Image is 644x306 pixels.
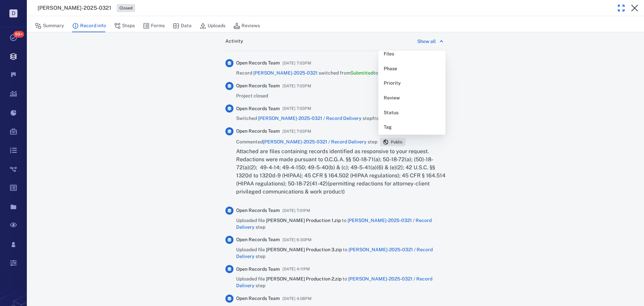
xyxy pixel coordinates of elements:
span: Open Records Team [236,266,280,273]
h3: [PERSON_NAME]-2025-0321 [38,4,111,12]
span: Uploaded file to step [236,276,445,289]
p: Files [384,51,440,57]
button: Forms [143,19,165,32]
h6: Activity [225,38,243,45]
span: [DATE] 7:03PM [282,104,311,113]
span: Open Records Team [236,105,280,112]
p: Review [384,95,440,101]
button: Data [173,19,192,32]
div: Show all [417,37,436,45]
span: [PERSON_NAME] Production 3.zip [266,247,343,252]
p: Attached are files containing records identified as responsive to your request. Redactions were m... [236,147,445,196]
span: Commented step [236,139,377,145]
span: [DATE] 7:03PM [282,82,311,90]
span: [DATE] 6:30PM [282,236,312,244]
span: [DATE] 7:03PM [282,127,311,135]
p: Phase [384,65,440,72]
button: Steps [114,19,135,32]
a: [PERSON_NAME]-2025-0321 / Record Delivery [236,247,433,259]
a: [PERSON_NAME]-2025-0321 / Record Delivery [236,218,432,230]
button: Reviews [233,19,260,32]
span: Open Records Team [236,60,280,67]
span: [PERSON_NAME] Production 2.zip [266,276,342,281]
span: Open Records Team [236,295,280,302]
span: Public [389,139,404,145]
p: Tag [384,124,440,131]
span: Completed [378,70,402,76]
button: Record info [72,19,106,32]
a: [PERSON_NAME]-2025-0321 / Record Delivery [258,116,362,121]
span: Record switched from to [236,70,402,77]
span: Uploaded file to step [236,217,445,230]
span: Help [15,5,29,11]
span: [DATE] 7:01PM [282,207,310,215]
span: [DATE] 4:08PM [282,295,312,303]
button: Close [628,1,641,15]
p: D [9,9,17,17]
span: Open Records Team [236,128,280,135]
a: [PERSON_NAME]-2025-0321 / Record Delivery [263,139,367,144]
span: Closed [118,5,134,11]
a: [PERSON_NAME]-2025-0321 [253,70,318,76]
button: Toggle Fullscreen [614,1,628,15]
span: Uploaded file to step [236,247,445,260]
span: [DATE] 4:11PM [282,265,310,273]
span: Project closed [236,93,268,99]
span: Submitted [351,70,373,76]
body: Rich Text Area. Press ALT-0 for help. [5,5,214,11]
a: [PERSON_NAME]-2025-0321 / Record Delivery [236,276,432,288]
button: Summary [35,19,64,32]
span: 99+ [13,31,24,38]
span: Open Records Team [236,207,280,214]
span: Open Records Team [236,236,280,243]
span: [DATE] 7:03PM [282,59,311,67]
span: Switched step from to [236,115,435,122]
button: Uploads [200,19,225,32]
p: Priority [384,80,440,87]
span: [PERSON_NAME] Production 1.zip [266,218,342,223]
p: Status [384,110,440,116]
span: Open Records Team [236,83,280,89]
